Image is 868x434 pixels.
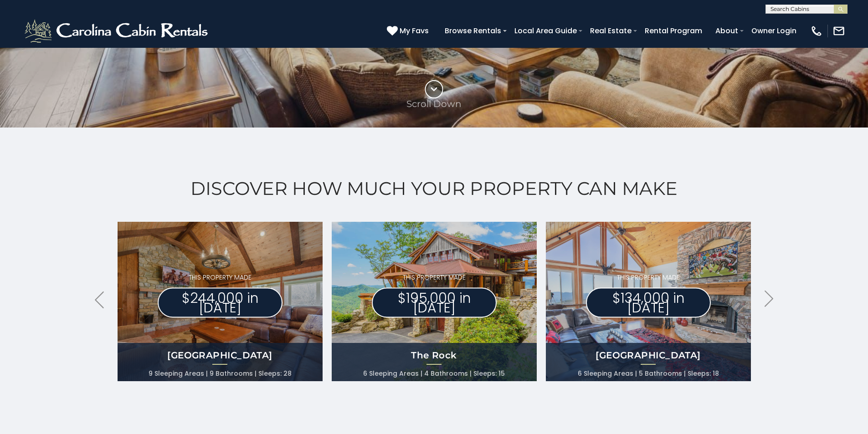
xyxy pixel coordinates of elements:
li: 5 Bathrooms [639,367,686,380]
a: Rental Program [640,23,707,39]
li: Sleeps: 15 [473,367,505,380]
li: 4 Bathrooms [424,367,472,380]
li: 6 Sleeping Areas [363,367,422,380]
h4: [GEOGRAPHIC_DATA] [546,349,751,362]
a: Local Area Guide [510,23,581,39]
p: THIS PROPERTY MADE [372,273,497,282]
a: Owner Login [747,23,801,39]
a: Browse Rentals [440,23,506,39]
p: $244,000 in [DATE] [158,288,282,318]
p: THIS PROPERTY MADE [586,273,711,282]
li: 9 Bathrooms [210,367,257,380]
h4: The Rock [332,349,537,362]
li: 6 Sleeping Areas [578,367,637,380]
p: $134,000 in [DATE] [586,288,711,318]
li: 9 Sleeping Areas [149,367,208,380]
img: mail-regular-white.png [832,25,845,37]
li: Sleeps: 28 [258,367,292,380]
a: My Favs [387,25,431,37]
a: THIS PROPERTY MADE $195,000 in [DATE] The Rock 6 Sleeping Areas 4 Bathrooms Sleeps: 15 [332,222,537,381]
h2: Discover How Much Your Property Can Make [23,178,845,199]
a: Real Estate [586,23,636,39]
h4: [GEOGRAPHIC_DATA] [118,349,323,362]
a: THIS PROPERTY MADE $244,000 in [DATE] [GEOGRAPHIC_DATA] 9 Sleeping Areas 9 Bathrooms Sleeps: 28 [118,222,323,381]
p: Scroll Down [406,98,462,109]
a: About [711,23,743,39]
img: White-1-2.png [23,17,212,45]
a: THIS PROPERTY MADE $134,000 in [DATE] [GEOGRAPHIC_DATA] 6 Sleeping Areas 5 Bathrooms Sleeps: 18 [546,222,751,381]
span: My Favs [400,25,429,36]
li: Sleeps: 18 [688,367,719,380]
p: $195,000 in [DATE] [372,288,497,318]
img: phone-regular-white.png [810,25,823,37]
p: THIS PROPERTY MADE [158,273,282,282]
